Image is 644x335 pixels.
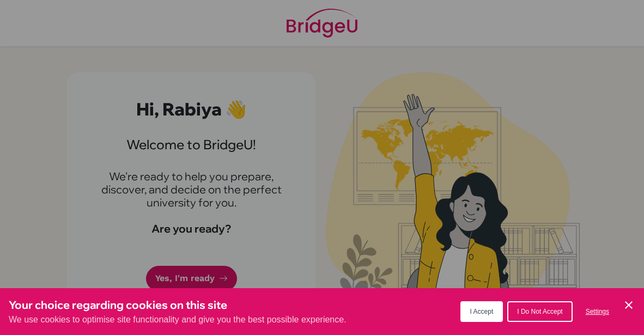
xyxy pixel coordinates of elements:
span: I Do Not Accept [517,308,562,315]
button: I Do Not Accept [507,301,572,322]
button: Save and close [622,299,635,312]
button: Settings [577,302,618,321]
span: Settings [586,308,609,315]
span: I Accept [470,308,494,315]
h3: Your choice regarding cookies on this site [9,297,347,313]
p: We use cookies to optimise site functionality and give you the best possible experience. [9,313,347,326]
button: I Accept [460,301,503,322]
